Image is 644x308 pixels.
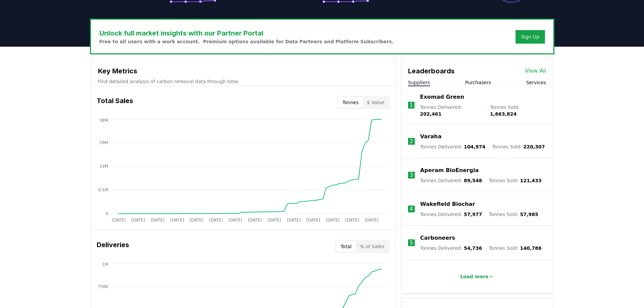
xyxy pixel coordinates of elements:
button: Load more [455,270,499,283]
h3: Leaderboards [408,66,455,76]
tspan: [DATE] [287,218,301,222]
span: 54,736 [464,245,482,251]
p: 1 [409,101,413,109]
tspan: [DATE] [131,218,145,222]
a: Wakefield Biochar [420,200,475,208]
p: Tonnes Sold : [489,177,542,184]
tspan: [DATE] [150,218,164,222]
button: Purchasers [465,79,491,86]
span: 1,663,824 [490,111,517,117]
tspan: 38M [99,118,108,123]
h3: Key Metrics [98,66,388,76]
span: 89,548 [464,178,482,183]
span: 104,974 [464,144,485,149]
a: Sign Up [521,33,539,40]
span: 202,461 [420,111,442,117]
span: 140,786 [520,245,542,251]
tspan: [DATE] [189,218,203,222]
tspan: 750K [98,284,109,289]
a: Aperam BioEnergia [420,166,479,174]
span: 220,307 [523,144,545,149]
tspan: [DATE] [248,218,262,222]
p: Tonnes Sold : [489,211,538,218]
p: Tonnes Sold : [490,104,546,117]
tspan: [DATE] [345,218,359,222]
tspan: 0 [105,211,108,216]
tspan: [DATE] [364,218,378,222]
p: Tonnes Delivered : [420,104,483,117]
button: $ Value [363,97,388,108]
tspan: [DATE] [326,218,339,222]
button: % of Sales [356,241,388,252]
button: Sign Up [516,30,545,44]
p: Find detailed analysis of carbon removal data through time. [98,78,388,85]
a: Varaha [420,133,442,141]
a: Exomad Green [420,93,464,101]
tspan: 9.5M [98,188,108,192]
p: 4 [410,205,413,213]
tspan: 19M [99,164,108,169]
tspan: [DATE] [267,218,281,222]
p: Tonnes Delivered : [420,245,482,252]
button: Suppliers [408,79,430,86]
span: 57,977 [464,212,482,217]
tspan: [DATE] [229,218,242,222]
a: Carboneers [420,234,455,242]
p: Tonnes Delivered : [420,211,482,218]
h3: Deliveries [97,240,129,253]
button: Total [336,241,356,252]
p: Tonnes Delivered : [420,177,482,184]
tspan: 1M [102,262,108,267]
button: Services [526,79,546,86]
p: Load more [460,273,488,280]
p: 5 [410,239,413,247]
p: Tonnes Delivered : [420,143,485,150]
tspan: 29M [99,140,108,145]
h3: Total Sales [97,96,133,109]
p: Free to all users with a work account. Premium options available for Data Partners and Platform S... [99,38,394,45]
h3: Unlock full market insights with our Partner Portal [99,28,394,38]
span: 57,985 [520,212,538,217]
tspan: [DATE] [112,218,125,222]
p: 2 [410,137,413,145]
p: Tonnes Sold : [489,245,542,252]
a: View All [525,67,546,75]
tspan: [DATE] [209,218,223,222]
p: Tonnes Sold : [492,143,545,150]
tspan: [DATE] [170,218,184,222]
tspan: [DATE] [306,218,320,222]
button: Tonnes [338,97,363,108]
p: 3 [410,171,413,179]
span: 121,433 [520,178,542,183]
